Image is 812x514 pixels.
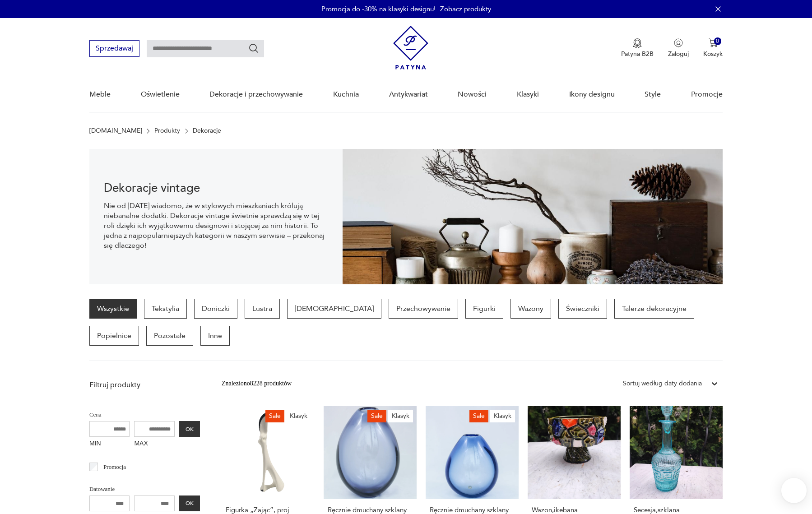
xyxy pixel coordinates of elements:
a: [DOMAIN_NAME] [89,127,142,134]
a: Wazony [510,299,551,319]
label: MIN [89,437,130,451]
button: OK [179,495,200,511]
a: Zobacz produkty [440,5,491,14]
div: Sortuj według daty dodania [623,379,702,389]
img: 3afcf10f899f7d06865ab57bf94b2ac8.jpg [343,149,723,284]
a: Ikona medaluPatyna B2B [621,38,654,58]
img: Ikona medalu [633,38,642,48]
a: Figurki [465,299,503,319]
a: Ikony designu [569,77,615,112]
a: Kuchnia [333,77,359,112]
img: Ikona koszyka [709,38,718,47]
img: Ikonka użytkownika [674,38,683,47]
button: Zaloguj [668,38,689,58]
button: OK [179,421,200,437]
p: Promocja do -30% na klasyki designu! [321,5,436,14]
a: Doniczki [194,299,237,319]
button: Sprzedawaj [89,40,139,57]
a: Talerze dekoracyjne [614,299,694,319]
a: Popielnice [89,326,139,346]
a: Lustra [245,299,280,319]
h1: Dekoracje vintage [104,183,328,194]
p: Koszyk [703,50,723,58]
a: Promocje [691,77,723,112]
a: Antykwariat [389,77,428,112]
a: Świeczniki [558,299,607,319]
p: Filtruj produkty [89,380,200,390]
p: Cena [89,410,200,420]
a: Pozostałe [146,326,193,346]
button: Patyna B2B [621,38,654,58]
p: Patyna B2B [621,50,654,58]
div: 0 [714,37,722,45]
a: Sprzedawaj [89,46,139,52]
a: Wszystkie [89,299,137,319]
p: Dekoracje [193,127,221,134]
iframe: Smartsupp widget button [781,478,807,503]
a: Nowości [458,77,487,112]
a: Dekoracje i przechowywanie [209,77,303,112]
label: MAX [134,437,175,451]
a: Produkty [154,127,180,134]
a: Przechowywanie [389,299,458,319]
a: Tekstylia [144,299,187,319]
a: [DEMOGRAPHIC_DATA] [287,299,381,319]
p: Promocja [103,462,126,472]
p: Nie od [DATE] wiadomo, że w stylowych mieszkaniach królują niebanalne dodatki. Dekoracje vintage ... [104,201,328,250]
img: Patyna - sklep z meblami i dekoracjami vintage [393,26,428,69]
a: Klasyki [517,77,539,112]
a: Inne [200,326,230,346]
button: 0Koszyk [703,38,723,58]
a: Style [645,77,661,112]
button: Szukaj [248,43,259,54]
p: Zaloguj [668,50,689,58]
p: Datowanie [89,484,200,494]
a: Oświetlenie [141,77,180,112]
a: Meble [89,77,111,112]
div: Znaleziono 8228 produktów [222,379,292,389]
